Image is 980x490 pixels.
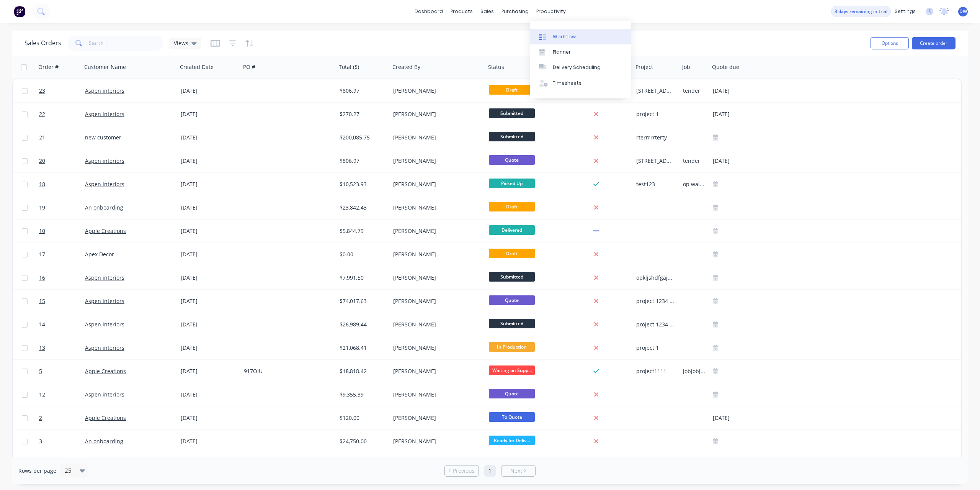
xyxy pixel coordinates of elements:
span: 16 [39,274,45,282]
span: 3 [39,438,42,445]
div: $21,068.41 [340,344,385,352]
span: Delivered [489,225,535,235]
span: 17 [39,251,45,258]
span: 10 [39,227,45,235]
span: 12 [39,391,45,398]
span: 15 [39,297,45,305]
div: [DATE] [181,134,238,141]
div: [DATE] [181,414,238,422]
div: opkljshdfgajhasdfgaseg [636,274,675,282]
a: Aspen interiors [85,157,124,164]
div: $270.27 [340,110,385,118]
span: Picked Up [489,179,535,188]
a: 12 [39,383,85,406]
div: [PERSON_NAME] [393,391,478,398]
a: 16 [39,266,85,289]
span: Quote [489,295,535,305]
a: Aspen interiors [85,87,124,94]
a: 17 [39,243,85,266]
a: new customer [85,134,121,141]
div: $120.00 [340,414,385,422]
span: 20 [39,157,45,165]
a: 4 [39,453,85,476]
div: $9,355.39 [340,391,385,398]
a: Apex Decor [85,251,114,258]
div: Delivery Scheduling [553,64,601,71]
a: Aspen interiors [85,180,124,188]
a: Apple Creations [85,367,126,375]
a: Timesheets [530,75,631,91]
div: [DATE] [713,86,762,96]
div: $74,017.63 [340,297,385,305]
span: Draft [489,249,535,258]
a: 2 [39,406,85,429]
div: [STREET_ADDRESS] [636,87,675,95]
a: An onboarding [85,204,123,211]
a: Delivery Scheduling [530,60,631,75]
button: 3 days remaining in trial [831,6,891,17]
div: Quote due [712,63,739,71]
div: [PERSON_NAME] [393,157,478,165]
span: Next [510,467,522,475]
div: tender [683,157,706,165]
span: 14 [39,321,45,328]
div: [PERSON_NAME] [393,274,478,282]
span: Draft [489,85,535,95]
span: Quote [489,155,535,165]
div: [PERSON_NAME] [393,344,478,352]
div: [DATE] [181,157,238,165]
div: $23,842.43 [340,204,385,211]
span: Ready for Deliv... [489,436,535,445]
div: tender [683,87,706,95]
a: 10 [39,220,85,243]
div: [PERSON_NAME] [393,251,478,258]
div: [PERSON_NAME] [393,204,478,211]
a: An onboarding [85,438,123,445]
a: 13 [39,336,85,359]
div: [PERSON_NAME] [393,414,478,422]
div: project 1234 descriptionnnnn [636,297,675,305]
span: 19 [39,204,45,211]
a: 14 [39,313,85,336]
a: Next page [501,467,535,475]
a: 20 [39,149,85,172]
div: $7,991.50 [340,274,385,282]
span: DW [959,8,967,15]
div: sales [477,6,498,17]
div: Created Date [180,63,214,71]
span: Quote [489,389,535,398]
span: Submitted [489,319,535,328]
span: Previous [453,467,475,475]
div: productivity [532,6,570,17]
div: Status [488,63,504,71]
div: Workflow [553,33,576,40]
a: Apple Creations [85,227,126,234]
div: [DATE] [181,227,238,235]
div: [PERSON_NAME] [393,227,478,235]
span: 5 [39,367,42,375]
a: Planner [530,44,631,60]
div: [DATE] [181,344,238,352]
div: Order # [38,63,59,71]
div: [PERSON_NAME] [393,110,478,118]
div: [PERSON_NAME] [393,321,478,328]
div: 917OIU [244,367,329,375]
a: Page 1 is your current page [484,465,496,477]
div: [PERSON_NAME] [393,297,478,305]
a: Aspen interiors [85,391,124,398]
div: [PERSON_NAME] [393,180,478,188]
span: 21 [39,134,45,141]
span: To Quote [489,412,535,422]
div: $24,750.00 [340,438,385,445]
div: [DATE] [713,413,762,423]
span: 2 [39,414,42,422]
span: Submitted [489,132,535,141]
a: 15 [39,290,85,313]
div: $806.97 [340,157,385,165]
div: [DATE] [713,156,762,166]
img: Factory [14,6,25,17]
span: 22 [39,110,45,118]
a: Aspen interiors [85,297,124,305]
a: 19 [39,196,85,219]
ul: Pagination [441,465,539,477]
